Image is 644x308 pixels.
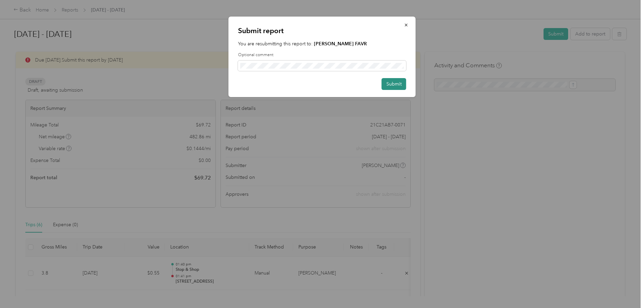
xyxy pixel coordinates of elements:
[606,270,644,308] iframe: Everlance-gr Chat Button Frame
[238,26,406,35] p: Submit report
[238,40,406,47] p: You are resubmitting this report to:
[314,41,367,47] strong: [PERSON_NAME] FAVR
[382,78,406,90] button: Submit
[238,52,406,58] label: Optional comment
